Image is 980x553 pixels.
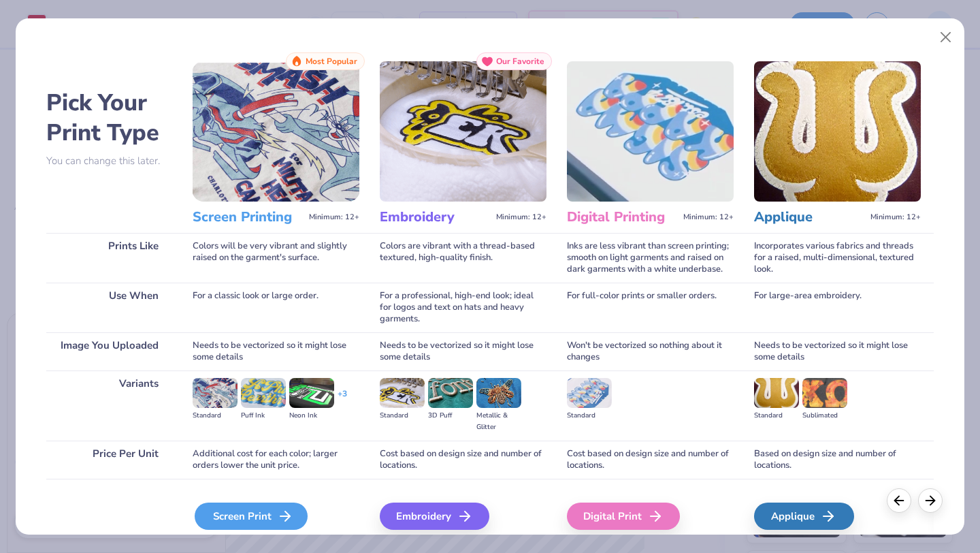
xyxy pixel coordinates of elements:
span: We'll vectorize your image. [193,533,359,544]
img: Standard [193,378,238,408]
div: Additional cost for each color; larger orders lower the unit price. [193,441,359,479]
h3: Screen Printing [193,208,304,226]
div: Puff Ink [241,410,286,422]
div: Based on design size and number of locations. [754,441,921,479]
div: Cost based on design size and number of locations. [567,441,734,479]
img: 3D Puff [428,378,473,408]
div: Image You Uploaded [46,332,172,370]
img: Screen Printing [193,61,359,202]
div: Inks are less vibrant than screen printing; smooth on light garments and raised on dark garments ... [567,233,734,283]
div: Won't be vectorized so nothing about it changes [567,332,734,370]
div: Sublimated [802,410,847,422]
button: Close [933,25,959,50]
h3: Embroidery [380,208,491,226]
div: Colors will be very vibrant and slightly raised on the garment's surface. [193,233,359,283]
div: Incorporates various fabrics and threads for a raised, multi-dimensional, textured look. [754,233,921,283]
span: We'll vectorize your image. [754,533,921,544]
h3: Applique [754,208,865,226]
div: For full-color prints or smaller orders. [567,283,734,332]
div: Variants [46,370,172,441]
h3: Digital Printing [567,208,678,226]
div: Digital Print [567,503,680,530]
div: For a classic look or large order. [193,283,359,332]
img: Sublimated [802,378,847,408]
span: Minimum: 12+ [683,212,734,222]
span: Minimum: 12+ [870,212,921,222]
div: Prints Like [46,233,172,283]
div: Colors are vibrant with a thread-based textured, high-quality finish. [380,233,546,283]
img: Digital Printing [567,61,734,202]
div: Screen Print [195,503,308,530]
img: Standard [754,378,799,408]
span: Our Favorite [496,57,544,66]
img: Applique [754,61,921,202]
div: Embroidery [380,503,489,530]
p: You can change this later. [46,155,172,167]
div: Cost based on design size and number of locations. [380,441,546,479]
div: Needs to be vectorized so it might lose some details [380,332,546,370]
div: Needs to be vectorized so it might lose some details [193,332,359,370]
div: Use When [46,283,172,332]
div: Price Per Unit [46,441,172,479]
div: 3D Puff [428,410,473,422]
span: Minimum: 12+ [496,212,546,222]
img: Standard [380,378,425,408]
img: Metallic & Glitter [476,378,521,408]
span: Most Popular [306,57,357,66]
div: Standard [193,410,238,422]
img: Puff Ink [241,378,286,408]
div: Standard [754,410,799,422]
div: Neon Ink [289,410,334,422]
div: Standard [567,410,612,422]
span: Minimum: 12+ [309,212,359,222]
img: Embroidery [380,61,546,202]
div: Needs to be vectorized so it might lose some details [754,332,921,370]
div: Standard [380,410,425,422]
img: Neon Ink [289,378,334,408]
div: Applique [754,503,854,530]
div: For large-area embroidery. [754,283,921,332]
h2: Pick Your Print Type [46,88,172,148]
div: Metallic & Glitter [476,410,521,433]
div: + 3 [338,388,347,411]
div: For a professional, high-end look; ideal for logos and text on hats and heavy garments. [380,283,546,332]
img: Standard [567,378,612,408]
span: We'll vectorize your image. [380,533,546,544]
